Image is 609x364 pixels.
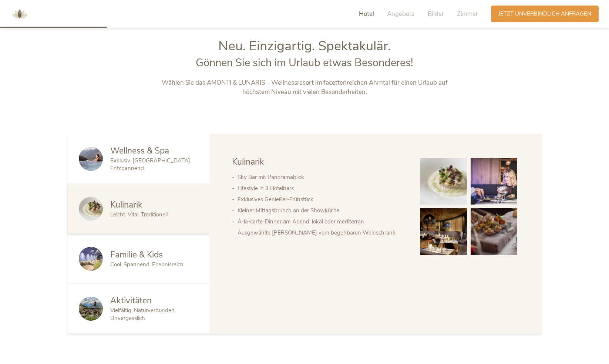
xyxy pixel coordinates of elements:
[238,172,406,183] li: Sky Bar mit Panoramablick
[238,183,406,194] li: Lifestyle in 3 Hotelbars
[110,199,142,210] span: Kulinarik
[196,55,413,70] span: Gönnen Sie sich im Urlaub etwas Besonderes!
[150,78,459,97] p: Wählen Sie das AMONTI & LUNARIS – Wellnessresort im facettenreichen Ahrntal für einen Urlaub auf ...
[110,261,185,268] span: Cool. Spannend. Erlebnisreich.
[238,216,406,227] li: À-la-carte-Dinner am Abend: lokal oder mediterran
[110,145,169,156] span: Wellness & Spa
[238,194,406,205] li: Exklusives Genießer-Frühstück
[428,10,444,18] span: Bilder
[110,157,191,172] span: Exklusiv. [GEOGRAPHIC_DATA]. Entspannend.
[110,307,176,322] span: Vielfältig. Naturverbunden. Unvergesslich.
[359,10,374,18] span: Hotel
[238,205,406,216] li: Kleiner Mittagsbrunch an der Showküche
[457,10,478,18] span: Zimmer
[110,249,163,260] span: Familie & Kids
[110,211,169,218] span: Leicht. Vital. Traditionell.
[9,11,31,16] a: AMONTI & LUNARIS Wellnessresort
[232,156,264,168] span: Kulinarik
[9,3,31,25] img: AMONTI & LUNARIS Wellnessresort
[387,10,415,18] span: Angebote
[498,10,591,18] span: Jetzt unverbindlich anfragen
[238,227,406,238] li: Ausgewählte [PERSON_NAME] vom begehbaren Weinschrank
[110,295,152,306] span: Aktivitäten
[218,37,391,55] span: Neu. Einzigartig. Spektakulär.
